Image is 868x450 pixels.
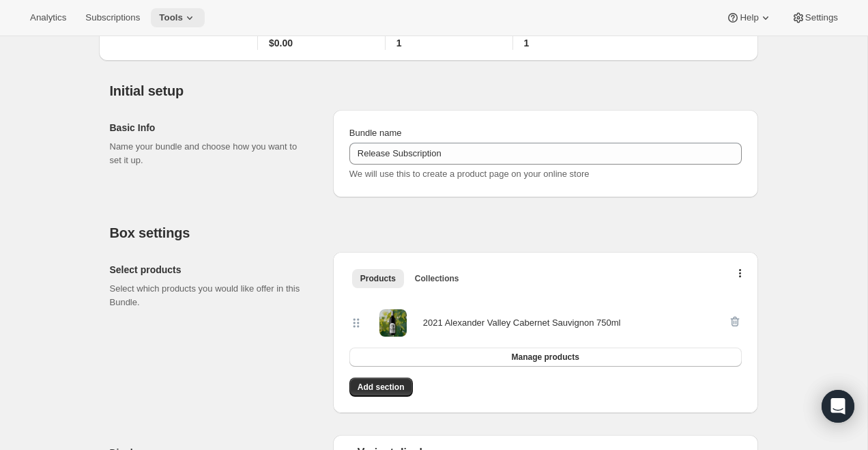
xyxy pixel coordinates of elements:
span: Add section [358,382,405,393]
div: Open Intercom Messenger [822,390,854,423]
h2: Box settings [110,225,758,241]
span: Manage products [511,352,579,363]
img: 2021 Alexander Valley Cabernet Sauvignon 750ml [379,309,407,337]
button: Subscriptions [77,8,148,27]
h2: Initial setup [110,83,758,99]
span: $0.00 [269,36,293,50]
h2: Basic Info [110,121,311,135]
span: 1 [524,36,530,50]
p: Select which products you would like offer in this Bundle. [110,282,311,309]
button: Manage products [349,348,742,367]
button: Tools [151,8,205,27]
span: Tools [159,12,183,23]
span: We will use this to create a product page on your online store [349,169,590,179]
span: 1 [396,36,402,50]
span: Products [360,273,396,284]
h2: Select products [110,263,311,277]
p: Name your bundle and choose how you want to set it up. [110,140,311,167]
span: Help [740,12,758,23]
span: Collections [415,273,459,284]
span: Bundle name [349,128,402,138]
span: Analytics [30,12,66,23]
button: Analytics [22,8,74,27]
button: Add section [349,378,413,397]
input: ie. Smoothie box [349,143,742,165]
button: Settings [783,8,846,27]
span: Settings [805,12,838,23]
span: Subscriptions [85,12,140,23]
div: 2021 Alexander Valley Cabernet Sauvignon 750ml [423,316,621,330]
button: Help [718,8,780,27]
